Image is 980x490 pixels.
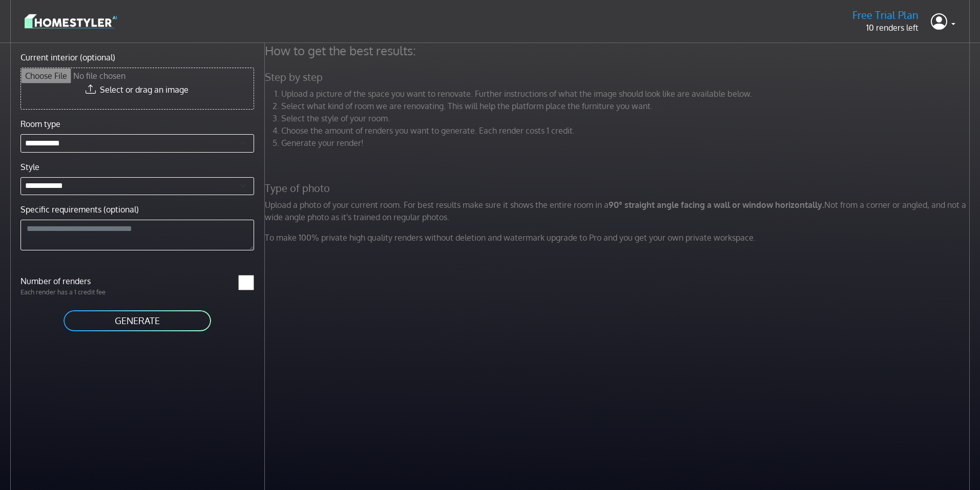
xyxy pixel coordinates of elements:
label: Room type [20,118,60,130]
p: Upload a photo of your current room. For best results make sure it shows the entire room in a Not... [259,199,979,223]
button: GENERATE [62,309,212,332]
h5: Free Trial Plan [852,9,919,22]
strong: 90° straight angle facing a wall or window horizontally. [609,200,824,210]
h5: Step by step [259,71,979,83]
p: Each render has a 1 credit fee [14,287,137,297]
li: Select what kind of room we are renovating. This will help the platform place the furniture you w... [281,100,973,112]
li: Choose the amount of renders you want to generate. Each render costs 1 credit. [281,124,973,137]
h5: Type of photo [259,182,979,195]
li: Select the style of your room. [281,112,973,124]
h4: How to get the best results: [259,43,979,58]
li: Upload a picture of the space you want to renovate. Further instructions of what the image should... [281,88,973,100]
p: To make 100% private high quality renders without deletion and watermark upgrade to Pro and you g... [259,231,979,244]
label: Style [20,161,39,173]
label: Current interior (optional) [20,51,115,63]
li: Generate your render! [281,137,973,149]
label: Number of renders [14,275,137,287]
label: Specific requirements (optional) [20,203,139,216]
p: 10 renders left [852,22,919,34]
img: logo-3de290ba35641baa71223ecac5eacb59cb85b4c7fdf211dc9aaecaaee71ea2f8.svg [25,12,117,30]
